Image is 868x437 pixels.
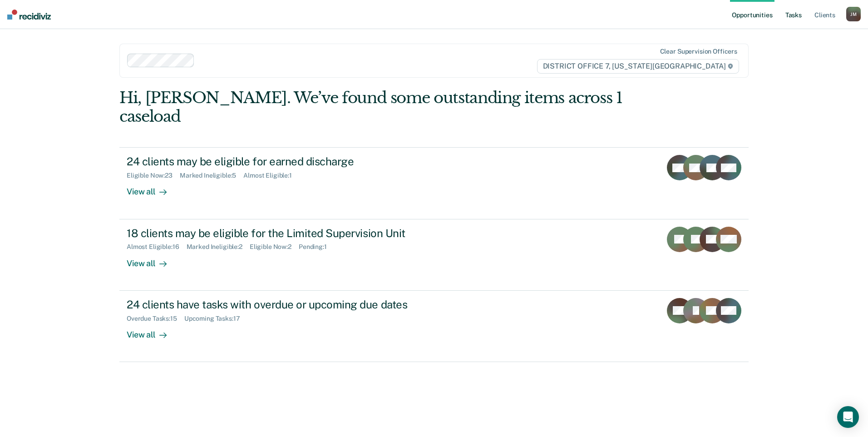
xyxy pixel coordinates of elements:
[127,315,184,323] div: Overdue Tasks : 15
[250,243,299,251] div: Eligible Now : 2
[119,147,749,219] a: 24 clients may be eligible for earned dischargeEligible Now:23Marked Ineligible:5Almost Eligible:...
[187,243,250,251] div: Marked Ineligible : 2
[127,172,180,179] div: Eligible Now : 23
[127,251,178,268] div: View all
[127,155,445,168] div: 24 clients may be eligible for earned discharge
[180,172,243,179] div: Marked Ineligible : 5
[127,243,187,251] div: Almost Eligible : 16
[537,59,739,74] span: DISTRICT OFFICE 7, [US_STATE][GEOGRAPHIC_DATA]
[127,298,445,311] div: 24 clients have tasks with overdue or upcoming due dates
[127,322,178,340] div: View all
[119,89,623,126] div: Hi, [PERSON_NAME]. We’ve found some outstanding items across 1 caseload
[184,315,247,323] div: Upcoming Tasks : 17
[127,179,178,197] div: View all
[660,48,737,55] div: Clear supervision officers
[119,219,749,291] a: 18 clients may be eligible for the Limited Supervision UnitAlmost Eligible:16Marked Ineligible:2E...
[243,172,299,179] div: Almost Eligible : 1
[7,10,51,20] img: Recidiviz
[119,291,749,362] a: 24 clients have tasks with overdue or upcoming due datesOverdue Tasks:15Upcoming Tasks:17View all
[299,243,334,251] div: Pending : 1
[837,406,859,428] div: Open Intercom Messenger
[846,7,861,21] button: JM
[127,227,445,240] div: 18 clients may be eligible for the Limited Supervision Unit
[846,7,861,21] div: J M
